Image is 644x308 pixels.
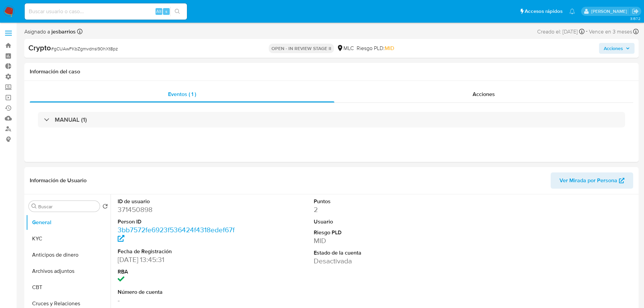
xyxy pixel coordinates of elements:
[385,44,394,52] span: MID
[25,7,187,16] input: Buscar usuario o caso...
[314,256,438,266] dd: Desactivada
[586,27,588,36] span: -
[30,177,87,184] h1: Información de Usuario
[118,255,242,264] dd: [DATE] 13:45:31
[337,45,354,52] div: MLC
[569,8,575,14] a: Notificaciones
[589,28,632,35] span: Vence en 3 meses
[26,214,111,231] button: General
[314,249,438,257] dt: Estado de la cuenta
[26,279,111,295] button: CBT
[28,42,51,53] b: Crypto
[314,229,438,236] dt: Riesgo PLD
[118,248,242,255] dt: Fecha de Registración
[314,236,438,245] dd: MID
[314,218,438,226] dt: Usuario
[473,90,495,98] span: Acciones
[314,198,438,205] dt: Puntos
[525,8,563,15] span: Accesos rápidos
[632,8,639,15] a: Salir
[118,295,242,305] dd: -
[26,231,111,247] button: KYC
[168,90,196,98] span: Eventos ( 1 )
[118,205,242,214] dd: 371450898
[118,268,242,276] dt: RBA
[55,116,87,123] h3: MANUAL (1)
[118,198,242,205] dt: ID de usuario
[551,172,633,189] button: Ver Mirada por Persona
[559,172,617,189] span: Ver Mirada por Persona
[599,43,635,54] button: Acciones
[165,8,167,15] span: s
[24,28,76,35] span: Asignado a
[50,28,76,35] b: jesbarrios
[591,8,629,15] p: nicolas.tyrkiel@mercadolibre.com
[51,45,118,52] span: # gCUAwFKbZgmvdnsi90hXt8pz
[102,204,108,211] button: Volver al orden por defecto
[357,45,394,52] span: Riesgo PLD:
[118,225,235,244] a: 3bb7572fe6923f536424f4318edef67f
[537,27,585,36] div: Creado el: [DATE]
[604,43,623,54] span: Acciones
[269,44,334,53] p: OPEN - IN REVIEW STAGE II
[156,8,162,15] span: Alt
[26,247,111,263] button: Anticipos de dinero
[31,204,37,209] button: Buscar
[30,68,633,75] h1: Información del caso
[118,218,242,226] dt: Person ID
[38,112,625,127] div: MANUAL (1)
[118,288,242,296] dt: Número de cuenta
[170,7,184,16] button: search-icon
[314,205,438,214] dd: 2
[26,263,111,279] button: Archivos adjuntos
[38,204,97,210] input: Buscar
